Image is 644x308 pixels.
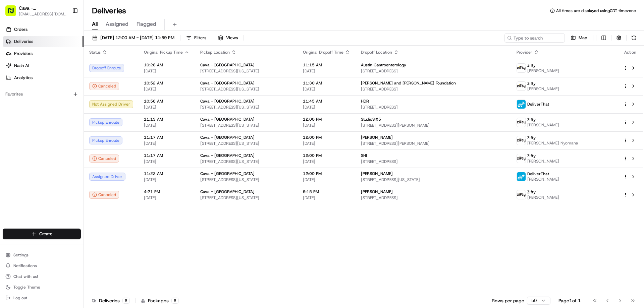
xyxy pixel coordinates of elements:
[3,293,81,303] button: Log out
[527,159,559,164] span: [PERSON_NAME]
[504,33,565,43] input: Type to search
[3,3,69,19] button: Cava - [GEOGRAPHIC_DATA][EMAIL_ADDRESS][DOMAIN_NAME]
[303,123,350,128] span: [DATE]
[527,63,536,68] span: Zifty
[19,11,67,17] button: [EMAIL_ADDRESS][DOMAIN_NAME]
[13,263,37,268] span: Notifications
[39,231,52,237] span: Create
[92,5,126,16] h1: Deliveries
[3,89,81,100] div: Favorites
[144,86,190,92] span: [DATE]
[492,297,524,304] p: Rows per page
[303,105,350,110] span: [DATE]
[13,295,27,301] span: Log out
[303,177,350,182] span: [DATE]
[144,189,190,194] span: 4:21 PM
[527,102,549,107] span: DeliverThat
[361,171,393,176] span: [PERSON_NAME]
[89,155,119,163] button: Canceled
[517,136,526,145] img: zifty-logo-trans-sq.png
[517,154,526,163] img: zifty-logo-trans-sq.png
[3,261,81,270] button: Notifications
[361,50,392,55] span: Dropoff Location
[100,35,174,41] span: [DATE] 12:00 AM - [DATE] 11:59 PM
[527,81,536,86] span: Zifty
[303,195,350,200] span: [DATE]
[527,135,536,140] span: Zifty
[122,298,130,304] div: 8
[13,252,29,258] span: Settings
[92,20,98,28] span: All
[579,35,587,41] span: Map
[629,33,639,43] button: Refresh
[361,86,506,92] span: [STREET_ADDRESS]
[527,171,549,177] span: DeliverThat
[303,99,350,104] span: 11:45 AM
[361,80,456,86] span: [PERSON_NAME] and [PERSON_NAME] Foundation
[527,68,559,73] span: [PERSON_NAME]
[200,189,255,194] span: Cava - [GEOGRAPHIC_DATA]
[144,159,190,164] span: [DATE]
[303,159,350,164] span: [DATE]
[3,250,81,260] button: Settings
[200,86,292,92] span: [STREET_ADDRESS][US_STATE]
[200,135,255,140] span: Cava - [GEOGRAPHIC_DATA]
[568,33,590,43] button: Map
[3,272,81,281] button: Chat with us!
[361,135,393,140] span: [PERSON_NAME]
[144,135,190,140] span: 11:17 AM
[141,297,179,304] div: Packages
[13,285,40,290] span: Toggle Theme
[3,60,84,71] a: Nash AI
[144,80,190,86] span: 10:52 AM
[527,195,559,200] span: [PERSON_NAME]
[144,99,190,104] span: 10:56 AM
[200,123,292,128] span: [STREET_ADDRESS][US_STATE]
[517,100,526,109] img: profile_deliverthat_partner.png
[13,274,38,279] span: Chat with us!
[3,48,84,59] a: Providers
[361,153,367,158] span: SHI
[527,140,578,146] span: [PERSON_NAME] Nyomana
[200,68,292,74] span: [STREET_ADDRESS][US_STATE]
[14,26,28,33] span: Orders
[527,86,559,91] span: [PERSON_NAME]
[200,105,292,110] span: [STREET_ADDRESS][US_STATE]
[200,159,292,164] span: [STREET_ADDRESS][US_STATE]
[361,117,381,122] span: StudioSIX5
[3,72,84,83] a: Analytics
[303,62,350,68] span: 11:15 AM
[361,195,506,200] span: [STREET_ADDRESS]
[144,123,190,128] span: [DATE]
[517,118,526,127] img: zifty-logo-trans-sq.png
[3,283,81,292] button: Toggle Theme
[303,141,350,146] span: [DATE]
[200,50,230,55] span: Pickup Location
[527,117,536,122] span: Zifty
[558,297,581,304] div: Page 1 of 1
[144,141,190,146] span: [DATE]
[144,62,190,68] span: 10:28 AM
[303,153,350,158] span: 12:00 PM
[361,68,506,74] span: [STREET_ADDRESS]
[361,105,506,110] span: [STREET_ADDRESS]
[623,50,637,55] div: Action
[19,5,67,11] button: Cava - [GEOGRAPHIC_DATA]
[200,80,255,86] span: Cava - [GEOGRAPHIC_DATA]
[303,135,350,140] span: 12:00 PM
[527,153,536,159] span: Zifty
[303,68,350,74] span: [DATE]
[517,172,526,181] img: profile_deliverthat_partner.png
[361,62,406,68] span: Austin Gastroenterology
[361,123,506,128] span: [STREET_ADDRESS][PERSON_NAME]
[517,64,526,72] img: zifty-logo-trans-sq.png
[144,68,190,74] span: [DATE]
[144,195,190,200] span: [DATE]
[144,171,190,176] span: 11:22 AM
[89,191,119,199] button: Canceled
[303,50,343,55] span: Original Dropoff Time
[194,35,206,41] span: Filters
